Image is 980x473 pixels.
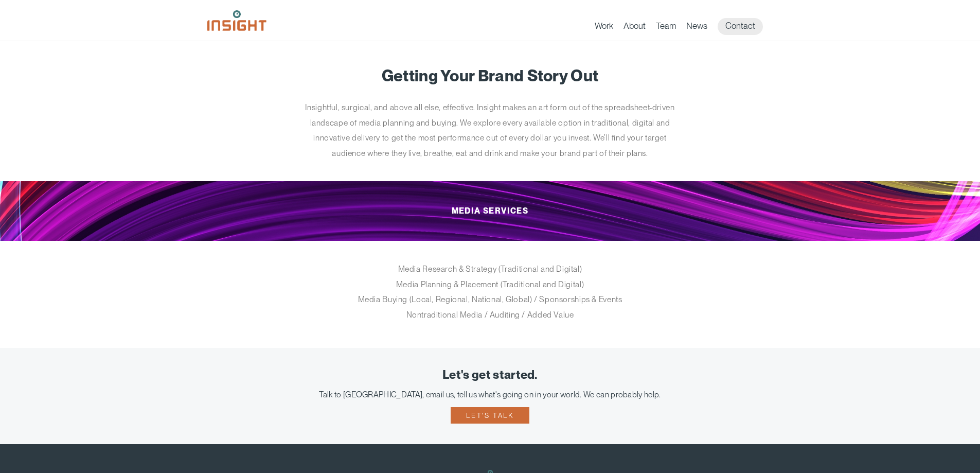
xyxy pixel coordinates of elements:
a: Contact [718,18,763,35]
a: About [623,21,646,35]
div: Let's get started. [15,369,965,382]
nav: primary navigation menu [595,18,773,35]
p: Media Research & Strategy (Traditional and Digital) Media Planning & Placement (Traditional and D... [297,261,683,322]
a: News [686,21,707,35]
div: Talk to [GEOGRAPHIC_DATA], email us, tell us what's going on in your world. We can probably help. [15,390,965,399]
h1: Getting Your Brand Story Out [223,67,758,84]
h2: Media Services [223,181,758,241]
a: Work [595,21,613,35]
a: Team [656,21,676,35]
a: Let's talk [451,407,529,424]
p: Insightful, surgical, and above all else, effective. Insight makes an art form out of the spreads... [297,100,683,161]
img: Insight Marketing Design [207,10,266,31]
